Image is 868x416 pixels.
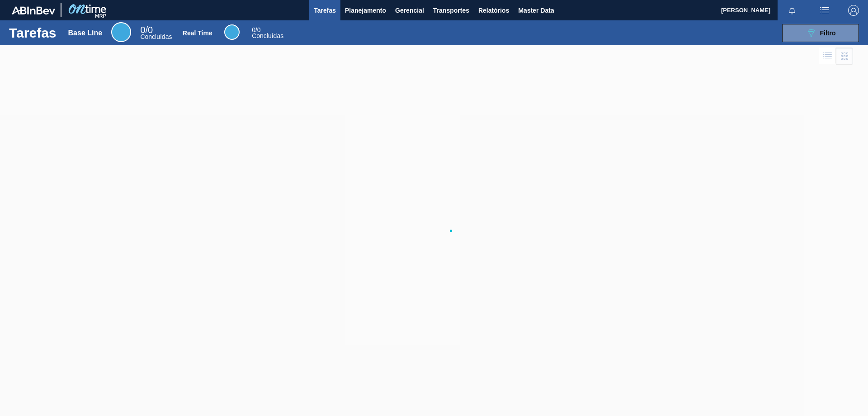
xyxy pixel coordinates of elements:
span: 0 [252,26,255,33]
div: Real Time [224,24,240,40]
button: Filtro [782,24,859,42]
div: Base Line [140,26,172,40]
span: Transportes [433,5,469,16]
span: Concluídas [140,33,172,40]
span: Planejamento [345,5,386,16]
img: TNhmsLtSVTkK8tSr43FrP2fwEKptu5GPRR3wAAAABJRU5ErkJggg== [12,6,55,14]
span: 0 [140,25,145,35]
span: Gerencial [395,5,424,16]
img: userActions [819,5,830,16]
span: Master Data [518,5,554,16]
span: Relatórios [478,5,509,16]
h1: Tarefas [9,28,57,38]
span: / 0 [252,26,260,33]
button: Notificações [778,4,807,17]
div: Real Time [183,29,212,37]
span: Concluídas [252,32,283,39]
div: Real Time [252,27,283,39]
span: Tarefas [314,5,336,16]
span: Filtro [820,29,836,37]
img: Logout [848,5,859,16]
div: Base Line [111,22,131,42]
div: Base Line [68,29,103,37]
span: / 0 [140,25,153,35]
